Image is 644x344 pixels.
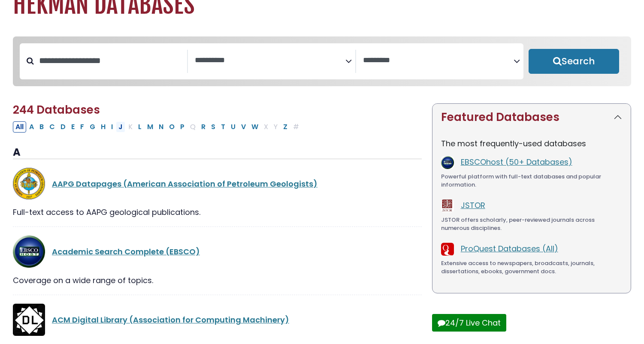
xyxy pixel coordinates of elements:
button: Filter Results E [69,121,77,133]
input: Search database by title or keyword [34,54,187,68]
button: Filter Results A [27,121,36,133]
div: Powerful platform with full-text databases and popular information. [441,172,622,189]
button: Filter Results O [166,121,177,133]
span: 244 Databases [13,102,100,118]
button: Filter Results M [145,121,156,133]
a: Academic Search Complete (EBSCO) [52,246,200,257]
nav: Search filters [13,36,631,86]
h3: A [13,146,422,159]
div: JSTOR offers scholarly, peer-reviewed journals across numerous disciplines. [441,216,622,232]
button: Filter Results G [87,121,98,133]
button: 24/7 Live Chat [432,314,506,332]
div: Coverage on a wide range of topics. [13,275,422,286]
button: Filter Results D [58,121,68,133]
button: Filter Results F [78,121,87,133]
p: The most frequently-used databases [441,138,622,149]
a: JSTOR [461,200,485,211]
button: Submit for Search Results [529,49,619,74]
button: Filter Results Z [281,121,290,133]
button: Filter Results L [136,121,144,133]
button: Filter Results H [98,121,108,133]
div: Extensive access to newspapers, broadcasts, journals, dissertations, ebooks, government docs. [441,259,622,276]
button: Filter Results U [228,121,238,133]
button: Filter Results I [109,121,115,133]
button: Filter Results S [209,121,218,133]
div: Alpha-list to filter by first letter of database name [13,121,302,132]
a: EBSCOhost (50+ Databases) [461,157,572,167]
button: Featured Databases [432,104,631,131]
button: Filter Results N [156,121,166,133]
button: Filter Results T [218,121,228,133]
button: Filter Results J [116,121,125,133]
a: ACM Digital Library (Association for Computing Machinery) [52,314,289,325]
button: Filter Results B [37,121,46,133]
button: Filter Results V [239,121,248,133]
div: Full-text access to AAPG geological publications. [13,206,422,218]
textarea: Search [195,56,345,65]
button: All [13,121,26,133]
textarea: Search [363,56,514,65]
button: Filter Results P [178,121,187,133]
button: Filter Results C [47,121,57,133]
button: Filter Results R [199,121,208,133]
a: AAPG Datapages (American Association of Petroleum Geologists) [52,178,317,189]
button: Filter Results W [249,121,261,133]
a: ProQuest Databases (All) [461,243,558,254]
